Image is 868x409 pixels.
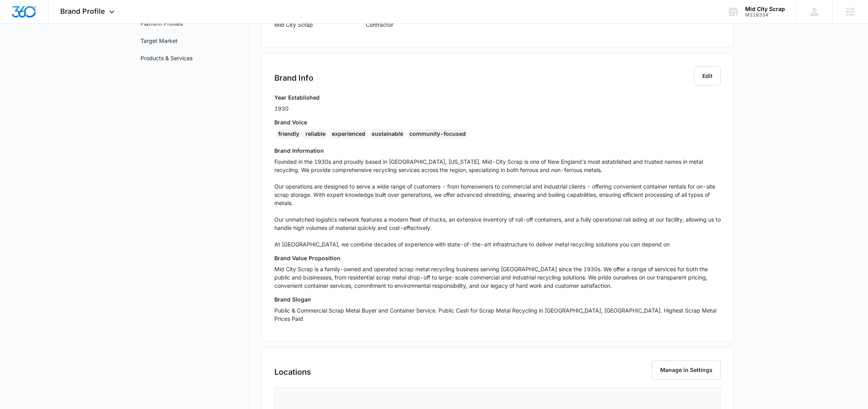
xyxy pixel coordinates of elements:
div: reliable [303,129,328,139]
h3: Brand Information [274,146,721,155]
div: sustainable [369,129,405,139]
p: Mid City Scrap is a family-owned and operated scrap metal recycling business serving [GEOGRAPHIC_... [274,265,721,290]
span: Brand Profile [60,7,105,15]
h3: Year Established [274,93,320,102]
a: Platform Profiles [141,19,183,28]
h3: Brand Slogan [274,295,721,304]
h3: Brand Voice [274,118,721,126]
p: Public & Commercial Scrap Metal Buyer and Container Service. Public Cash for Scrap Metal Recyclin... [274,306,721,323]
div: account id [745,12,785,18]
div: friendly [276,129,302,139]
div: account name [745,6,785,12]
a: Products & Services [141,54,192,62]
p: Mid City Scrap [274,20,316,29]
p: Contractor [366,20,393,29]
div: experienced [329,129,368,139]
div: community-focused [407,129,468,139]
h3: Brand Value Proposition [274,254,721,262]
button: Edit [694,67,721,85]
p: Founded in the 1930s and proudly based in [GEOGRAPHIC_DATA], [US_STATE], Mid-City Scrap is one of... [274,157,721,248]
button: Manage in Settings [652,361,721,379]
h2: Locations [274,366,311,378]
a: Target Market [141,37,178,45]
h2: Brand Info [274,72,313,84]
p: 1930 [274,104,320,113]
